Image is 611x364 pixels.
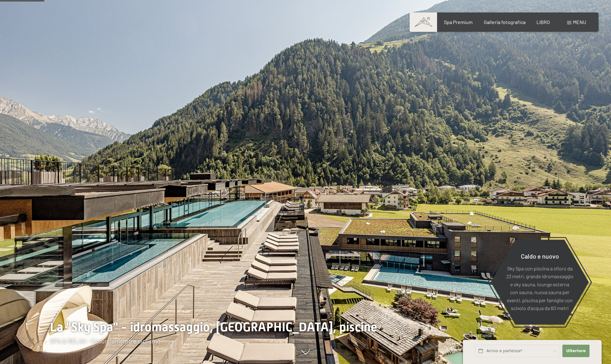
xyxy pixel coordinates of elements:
[490,239,589,325] a: Caldo e nuovo Sky Spa con piscina a sfioro da 23 metri, grande idromassaggio e sky sauna, lounge ...
[566,348,586,353] font: Ulteriore
[444,19,473,25] a: Spa Premium
[463,333,492,338] font: Richiesta rapida
[562,345,589,357] button: Ulteriore
[506,265,574,311] font: Sky Spa con piscina a sfioro da 23 metri, grande idromassaggio e sky sauna, lounge esterna con sa...
[536,19,550,25] a: LIBRO
[484,19,526,25] a: Galleria fotografica
[573,19,586,25] font: menu
[521,252,559,260] font: Caldo e nuovo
